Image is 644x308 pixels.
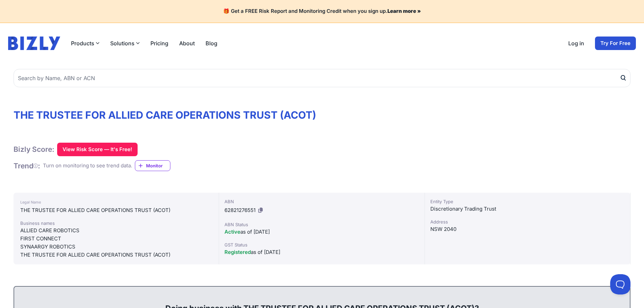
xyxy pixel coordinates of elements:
[110,39,140,47] button: Solutions
[20,235,212,243] div: FIRST CONNECT
[135,160,170,171] a: Monitor
[14,145,54,154] h1: Bizly Score:
[224,249,251,255] span: Registered
[430,225,625,233] div: NSW 2040
[150,39,168,47] a: Pricing
[14,69,630,87] input: Search by Name, ABN or ACN
[387,8,421,14] a: Learn more »
[20,198,212,206] div: Legal Name
[20,251,212,259] div: THE TRUSTEE FOR ALLIED CARE OPERATIONS TRUST (ACOT)
[595,37,636,50] a: Try For Free
[71,39,99,47] button: Products
[43,162,132,170] div: Turn on monitoring to see trend data.
[8,8,636,15] h4: 🎁 Get a FREE Risk Report and Monitoring Credit when you sign up.
[224,248,419,256] div: as of [DATE]
[20,206,212,214] div: THE TRUSTEE FOR ALLIED CARE OPERATIONS TRUST (ACOT)
[568,39,584,47] a: Log in
[14,161,40,170] h1: Trend :
[430,198,625,205] div: Entity Type
[610,274,630,294] iframe: Toggle Customer Support
[179,39,195,47] a: About
[224,228,419,236] div: as of [DATE]
[20,227,212,235] div: ALLIED CARE ROBOTICS
[224,207,256,213] span: 62821276551
[206,39,217,47] a: Blog
[20,243,212,251] div: SYNAARGY ROBOTICS
[430,205,625,213] div: Discretionary Trading Trust
[14,109,630,121] h1: THE TRUSTEE FOR ALLIED CARE OPERATIONS TRUST (ACOT)
[224,198,419,205] div: ABN
[20,220,212,227] div: Business names
[224,221,419,228] div: ABN Status
[146,162,170,169] span: Monitor
[224,241,419,248] div: GST Status
[57,143,138,156] button: View Risk Score — It's Free!
[224,229,240,235] span: Active
[430,218,625,225] div: Address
